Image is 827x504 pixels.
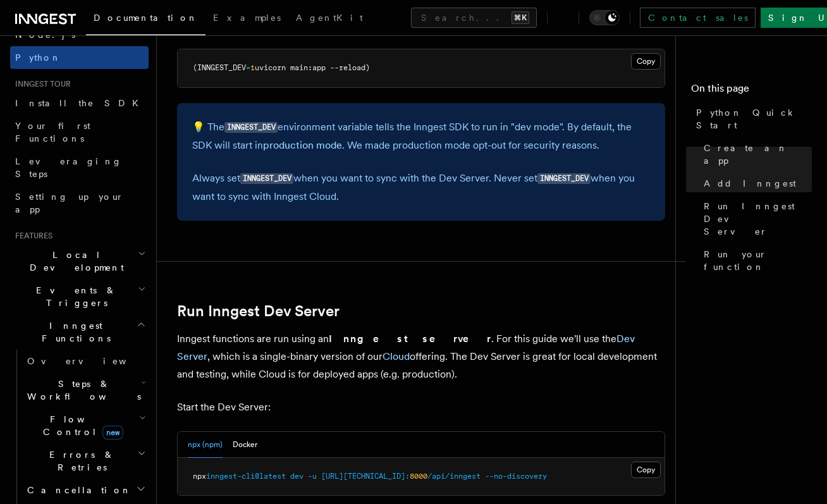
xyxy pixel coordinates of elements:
[10,249,138,274] span: Local Development
[10,150,149,185] a: Leveraging Steps
[704,248,812,273] span: Run your function
[704,200,812,238] span: Run Inngest Dev Server
[704,177,796,190] span: Add Inngest
[640,8,756,28] a: Contact sales
[699,172,812,195] a: Add Inngest
[206,472,286,481] span: inngest-cli@latest
[10,185,149,221] a: Setting up your app
[699,195,812,243] a: Run Inngest Dev Server
[411,8,537,28] button: Search...⌘K
[691,81,812,101] h4: On this page
[699,243,812,278] a: Run your function
[10,92,149,114] a: Install the SDK
[512,11,529,24] kbd: ⌘K
[102,426,123,439] span: new
[290,472,303,481] span: dev
[193,472,206,481] span: npx
[329,333,491,345] strong: Inngest server
[10,231,52,241] span: Features
[704,142,812,167] span: Create an app
[15,192,124,214] span: Setting up your app
[22,443,149,479] button: Errors & Retries
[296,13,363,23] span: AgentKit
[383,350,410,362] a: Cloud
[177,333,635,362] a: Dev Server
[246,63,250,72] span: =
[485,472,547,481] span: --no-discovery
[631,53,661,70] button: Copy
[224,122,278,133] code: INNGEST_DEV
[10,279,149,314] button: Events & Triggers
[10,284,138,309] span: Events & Triggers
[22,413,139,438] span: Flow Control
[427,472,481,481] span: /api/inngest
[699,137,812,172] a: Create an app
[27,356,157,366] span: Overview
[22,448,137,474] span: Errors & Retries
[22,479,149,501] button: Cancellation
[410,472,427,481] span: 8000
[22,350,149,372] a: Overview
[10,114,149,150] a: Your first Functions
[263,139,342,151] a: production mode
[288,4,371,34] a: AgentKit
[10,314,149,350] button: Inngest Functions
[10,243,149,279] button: Local Development
[177,330,665,383] p: Inngest functions are run using an . For this guide we'll use the , which is a single-binary vers...
[22,408,149,443] button: Flow Controlnew
[22,484,132,496] span: Cancellation
[15,156,122,179] span: Leveraging Steps
[205,4,288,34] a: Examples
[10,46,149,69] a: Python
[15,98,146,108] span: Install the SDK
[240,173,293,184] code: INNGEST_DEV
[22,372,149,408] button: Steps & Workflows
[15,121,90,144] span: Your first Functions
[193,63,246,72] span: (INNGEST_DEV
[192,169,650,206] p: Always set when you want to sync with the Dev Server. Never set when you want to sync with Innges...
[696,106,812,132] span: Python Quick Start
[177,302,340,320] a: Run Inngest Dev Server
[213,13,281,23] span: Examples
[10,79,71,89] span: Inngest tour
[691,101,812,137] a: Python Quick Start
[15,52,61,63] span: Python
[321,472,410,481] span: [URL][TECHNICAL_ID]:
[10,319,137,345] span: Inngest Functions
[22,378,141,403] span: Steps & Workflows
[192,118,650,154] p: 💡 The environment variable tells the Inngest SDK to run in "dev mode". By default, the SDK will s...
[94,13,198,23] span: Documentation
[631,462,661,478] button: Copy
[537,173,591,184] code: INNGEST_DEV
[188,432,223,458] button: npx (npm)
[255,63,370,72] span: uvicorn main:app --reload)
[250,63,255,72] span: 1
[589,10,620,25] button: Toggle dark mode
[177,398,665,416] p: Start the Dev Server:
[233,432,257,458] button: Docker
[308,472,317,481] span: -u
[86,4,205,35] a: Documentation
